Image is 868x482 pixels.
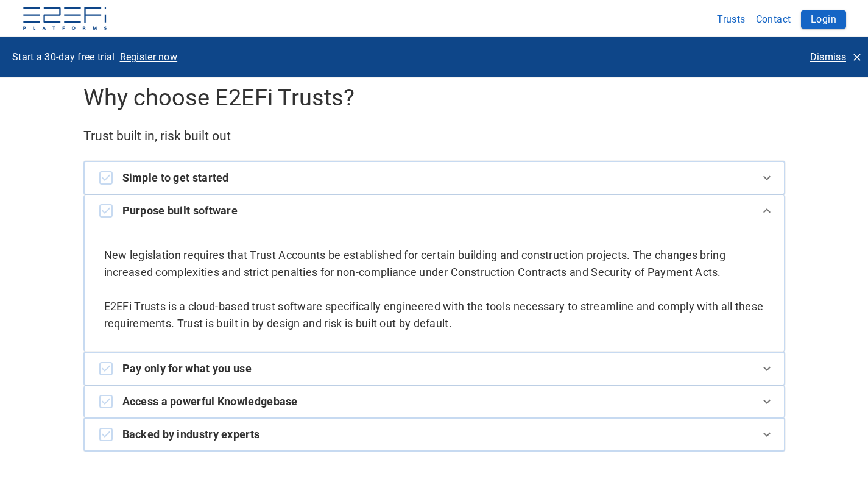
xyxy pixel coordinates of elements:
div: Simple to get started [85,162,784,194]
p: Register now [120,50,178,64]
div: Pay only for what you use [85,353,784,385]
div: Access a powerful Knowledgebase [85,386,784,417]
p: Dismiss [810,50,846,64]
button: Register now [115,46,183,68]
div: Purpose built software [85,195,784,227]
h3: Why choose E2EFi Trusts? [83,84,785,111]
span: Access a powerful Knowledgebase [122,393,298,410]
span: Purpose built software [122,202,238,219]
h5: Trust built in, risk built out [83,126,785,146]
span: Pay only for what you use [122,360,252,377]
span: Backed by industry experts [122,426,260,443]
button: Dismiss [805,46,866,68]
span: New legislation requires that Trust Accounts be established for certain building and construction... [104,247,764,332]
p: Start a 30-day free trial [12,50,115,64]
span: Simple to get started [122,169,229,186]
div: Backed by industry experts [85,419,784,450]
